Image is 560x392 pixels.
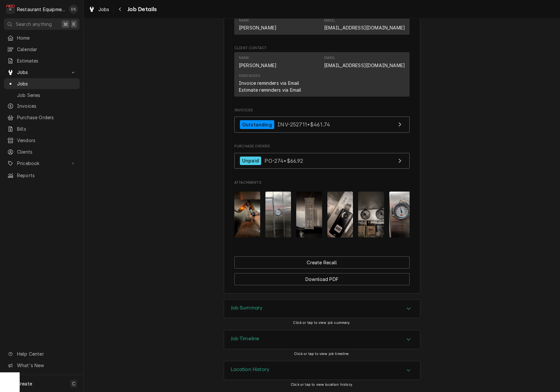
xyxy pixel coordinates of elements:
div: [PERSON_NAME] [239,62,277,69]
span: Calendar [17,46,76,53]
div: Button Group Row [234,256,410,269]
button: Accordion Details Expand Trigger [224,361,420,380]
div: Estimate reminders via Email [239,86,301,93]
span: Attachments [234,180,410,185]
div: Name [239,18,249,23]
div: Button Group Row [234,269,410,285]
div: Reminders [239,73,261,79]
span: Attachments [234,186,410,243]
button: Accordion Details Expand Trigger [224,330,420,349]
div: Job Timeline [224,330,420,349]
div: [PERSON_NAME] [239,24,277,31]
span: What's New [17,362,76,369]
a: Clients [4,146,80,157]
div: Email [324,55,336,61]
a: Go to Jobs [4,67,80,78]
div: Invoices [234,108,410,136]
div: Derek Stewart's Avatar [69,5,78,14]
div: Attachments [234,180,410,243]
button: Download PDF [234,273,410,285]
div: Job Contact List [234,15,410,38]
div: DS [69,5,78,14]
div: Email [324,18,405,31]
a: [EMAIL_ADDRESS][DOMAIN_NAME] [324,63,405,68]
span: C [72,380,75,387]
img: hO4bryXyRTSlyfHqbnM3 [358,192,384,237]
div: Restaurant Equipment Diagnostics's Avatar [6,5,15,14]
div: Unpaid [240,157,261,165]
div: Accordion Header [224,361,420,380]
span: Pricebook [17,160,67,167]
button: Navigate back [115,4,126,14]
div: Contact [234,52,410,97]
span: ⌘ [63,21,68,28]
img: GLOk6ksmTmKqwzLGKwo8 [265,192,291,237]
a: Go to Pricebook [4,158,80,169]
img: ffq5AzEfRAqFCAeIgTQQ [234,192,260,237]
span: Invoices [17,103,76,109]
span: Click or tap to view job timeline. [294,352,350,356]
h3: Location History [231,366,270,373]
div: Job Contact [234,8,410,38]
div: Client Contact List [234,52,410,100]
div: Purchase Orders [234,144,410,172]
div: Name [239,18,277,31]
div: Button Group [234,256,410,285]
h3: Job Timeline [231,336,260,342]
span: Click or tap to view job summary. [293,321,351,325]
span: Clients [17,148,76,155]
span: INV-252711 • $461.74 [278,121,330,128]
span: Help Center [17,350,76,357]
div: Reminders [239,73,301,93]
span: Estimates [17,57,76,64]
a: Invoices [4,101,80,111]
a: Estimates [4,55,80,66]
span: Invoices [234,108,410,113]
div: Client Contact [234,46,410,100]
span: Vendors [17,137,76,144]
a: Reports [4,170,80,181]
img: syz6yfeRA2raypQBjQeQ [327,192,353,237]
span: Purchase Orders [17,114,76,121]
div: Accordion Header [224,300,420,318]
a: Bills [4,123,80,134]
span: Search anything [16,21,52,28]
div: Outstanding [240,120,274,129]
a: View Purchase Order [234,153,410,169]
a: Go to What's New [4,360,80,371]
span: Create [17,381,32,386]
a: Home [4,32,80,43]
div: Contact [234,15,410,35]
a: Job Series [4,90,80,101]
button: Accordion Details Expand Trigger [224,300,420,318]
span: K [72,21,75,28]
span: Job Details [126,5,157,14]
div: R [6,5,15,14]
div: Email [324,55,405,68]
img: yfn71pd2RRa2GSrk9C52 [296,192,322,237]
span: Client Contact [234,46,410,51]
a: Jobs [86,4,112,15]
span: Click or tap to view location history. [291,383,353,387]
span: Reports [17,172,76,179]
span: Jobs [98,6,109,13]
button: Create Recall [234,256,410,269]
a: Calendar [4,44,80,55]
span: Jobs [17,80,76,87]
div: Name [239,55,277,68]
a: Jobs [4,78,80,89]
button: Search anything⌘K [4,18,80,30]
div: Name [239,55,249,61]
div: Email [324,18,336,23]
span: Job Series [17,92,76,99]
span: PO-274 • $66.92 [264,157,303,164]
div: Job Summary [224,299,420,318]
span: Jobs [17,69,67,76]
span: Bills [17,125,76,132]
a: View Invoice [234,117,410,133]
a: Go to Help Center [4,348,80,359]
h3: Job Summary [231,305,263,311]
a: [EMAIL_ADDRESS][DOMAIN_NAME] [324,25,405,30]
span: Home [17,34,76,41]
div: Invoice reminders via Email [239,80,299,86]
